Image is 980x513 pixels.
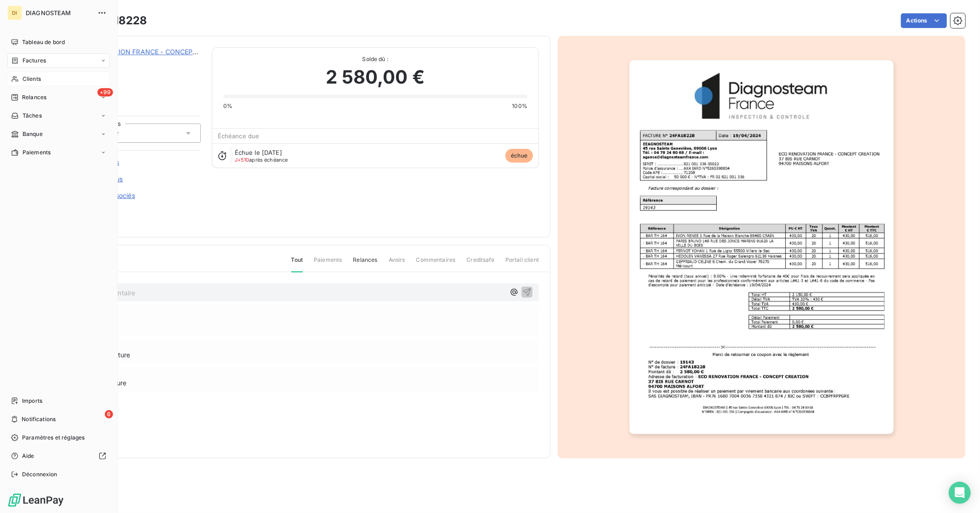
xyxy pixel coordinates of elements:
button: Actions [901,13,947,28]
span: Paiements [314,256,342,271]
a: ECO RENOVATION FRANCE - CONCEPT CREATION [72,48,232,56]
span: 0% [223,102,232,110]
span: Échéance due [218,132,260,140]
span: DIAGNOSTEAM [26,9,92,17]
span: 6 [105,410,113,418]
img: invoice_thumbnail [629,60,894,434]
span: échue [505,149,533,163]
span: 100% [512,102,527,110]
span: après échéance [235,157,288,163]
span: Avoirs [389,256,405,271]
span: Paramètres et réglages [22,434,85,442]
span: Factures [23,56,46,65]
span: Imports [22,397,42,405]
span: J+510 [235,157,249,163]
span: Banque [23,130,43,138]
span: Tout [291,256,303,272]
span: Clients [23,75,41,83]
a: Aide [7,449,110,463]
img: Logo LeanPay [7,493,64,507]
span: Tableau de bord [22,38,65,46]
span: Déconnexion [22,470,57,479]
div: DI [7,6,22,20]
span: 2 580,00 € [326,63,425,91]
span: Relances [22,93,46,101]
span: +99 [97,88,113,96]
span: Relances [353,256,377,271]
span: Tâches [23,112,42,120]
span: Notifications [22,415,56,423]
span: Aide [22,452,34,460]
span: Commentaires [416,256,456,271]
span: Échue le [DATE] [235,149,282,156]
span: Creditsafe [466,256,494,271]
span: Paiements [23,148,51,157]
div: Open Intercom Messenger [949,482,971,504]
span: Solde dû : [223,55,527,63]
span: Portail client [505,256,539,271]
